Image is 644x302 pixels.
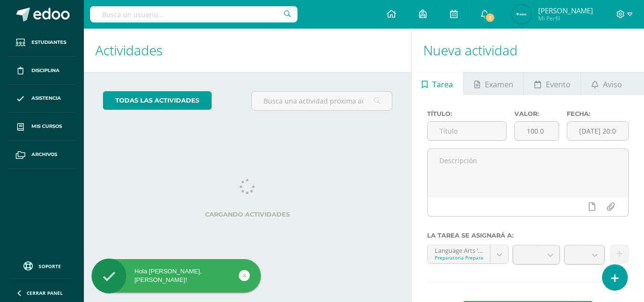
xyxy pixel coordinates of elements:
img: 66b3b8e78e427e90279b20fafa396c05.png [512,5,531,24]
input: Puntos máximos [515,122,559,140]
a: Tarea [412,72,463,95]
input: Busca un usuario... [90,6,297,22]
label: Valor: [514,110,559,117]
a: Evento [524,72,581,95]
span: Mi Perfil [538,14,593,22]
a: todas las Actividades [103,91,212,110]
label: Cargando actividades [103,211,392,218]
a: Examen [464,72,523,95]
label: Título: [427,110,507,117]
span: Soporte [39,263,61,270]
span: Examen [485,73,513,96]
a: Aviso [581,72,632,95]
a: Asistencia [8,85,76,113]
a: Estudiantes [8,29,76,57]
span: Archivos [31,151,57,158]
span: Evento [546,73,571,96]
label: La tarea se asignará a: [427,232,629,239]
a: Mis cursos [8,113,76,141]
input: Título [428,122,506,140]
a: Language Arts 'Ingles'Preparatoria Preparatoria [428,245,509,263]
span: Cerrar panel [27,290,63,296]
span: Mis cursos [31,123,62,130]
h1: Actividades [95,29,400,72]
span: Asistencia [31,94,61,102]
span: [PERSON_NAME] [538,6,593,15]
span: 2 [485,12,495,23]
div: Preparatoria Preparatoria [435,254,483,261]
label: Fecha: [567,110,629,117]
span: Aviso [603,73,622,96]
span: Estudiantes [31,39,66,46]
a: Disciplina [8,57,76,85]
h1: Nueva actividad [423,29,633,72]
div: Language Arts 'Ingles' [435,245,483,254]
div: Hola [PERSON_NAME], [PERSON_NAME]! [92,267,261,284]
a: Soporte [11,259,72,272]
input: Fecha de entrega [567,122,628,140]
a: Archivos [8,141,76,169]
span: Tarea [432,73,453,96]
span: Disciplina [31,67,60,74]
input: Busca una actividad próxima aquí... [252,92,391,110]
